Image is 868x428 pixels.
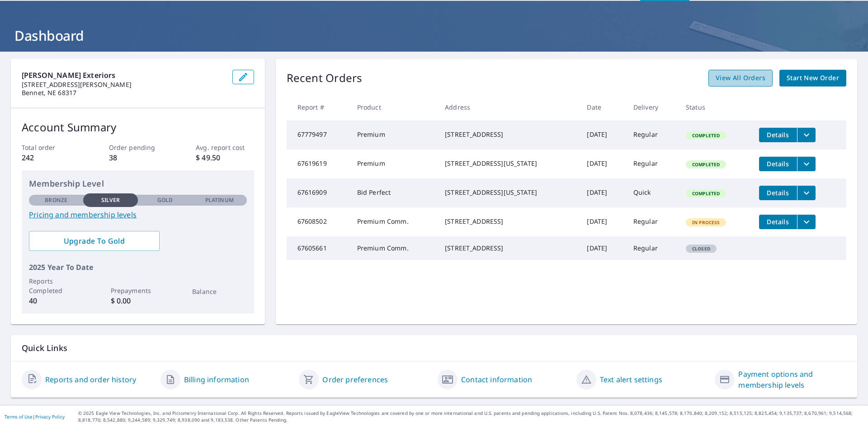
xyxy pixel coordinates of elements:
[22,143,80,152] p: Total order
[679,94,752,120] th: Status
[797,128,816,142] button: filesDropdownBtn-67779497
[287,207,350,236] td: 67608502
[29,178,247,190] p: Membership Level
[78,410,863,423] p: © 2025 Eagle View Technologies, Inc. and Pictometry International Corp. All Rights Reserved. Repo...
[322,374,388,385] a: Order preferences
[779,70,846,87] a: Start New Order
[111,286,165,295] p: Prepayments
[11,26,857,45] h1: Dashboard
[580,178,626,207] td: [DATE]
[29,231,160,251] a: Upgrade To Gold
[764,188,792,197] span: Details
[350,120,438,149] td: Premium
[29,209,247,220] a: Pricing and membership levels
[626,236,679,260] td: Regular
[580,149,626,178] td: [DATE]
[45,374,136,385] a: Reports and order history
[759,157,797,171] button: detailsBtn-67619619
[5,414,33,420] a: Terms of Use
[580,207,626,236] td: [DATE]
[205,196,234,204] p: Platinum
[22,81,225,89] p: [STREET_ADDRESS][PERSON_NAME]
[764,217,792,226] span: Details
[196,152,254,163] p: $ 49.50
[445,159,572,168] div: [STREET_ADDRESS][US_STATE]
[687,132,725,139] span: Completed
[287,178,350,207] td: 67616909
[797,157,816,171] button: filesDropdownBtn-67619619
[687,161,725,168] span: Completed
[626,149,679,178] td: Regular
[350,236,438,260] td: Premium Comm.
[101,196,120,204] p: Silver
[29,262,247,273] p: 2025 Year To Date
[287,120,350,149] td: 67779497
[36,236,152,246] span: Upgrade To Gold
[22,152,80,163] p: 242
[45,196,67,204] p: Bronze
[759,186,797,200] button: detailsBtn-67616909
[22,119,254,135] p: Account Summary
[626,178,679,207] td: Quick
[626,120,679,149] td: Regular
[192,287,246,296] p: Balance
[708,70,773,87] a: View All Orders
[626,94,679,120] th: Delivery
[764,159,792,168] span: Details
[687,245,716,252] span: Closed
[184,374,249,385] a: Billing information
[196,143,254,152] p: Avg. report cost
[22,89,225,97] p: Bennet, NE 68317
[687,190,725,197] span: Completed
[22,70,225,81] p: [PERSON_NAME] Exteriors
[111,295,165,306] p: $ 0.00
[445,188,572,197] div: [STREET_ADDRESS][US_STATE]
[438,94,580,120] th: Address
[350,149,438,178] td: Premium
[29,276,83,295] p: Reports Completed
[764,130,792,139] span: Details
[445,130,572,139] div: [STREET_ADDRESS]
[759,215,797,229] button: detailsBtn-67608502
[461,374,532,385] a: Contact information
[287,236,350,260] td: 67605661
[287,94,350,120] th: Report #
[580,94,626,120] th: Date
[287,149,350,178] td: 67619619
[350,207,438,236] td: Premium Comm.
[287,70,363,87] p: Recent Orders
[626,207,679,236] td: Regular
[600,374,662,385] a: Text alert settings
[29,295,83,306] p: 40
[759,128,797,142] button: detailsBtn-67779497
[797,186,816,200] button: filesDropdownBtn-67616909
[787,72,839,84] span: Start New Order
[716,72,765,84] span: View All Orders
[22,342,846,354] p: Quick Links
[445,217,572,226] div: [STREET_ADDRESS]
[445,244,572,253] div: [STREET_ADDRESS]
[5,414,65,419] p: |
[350,178,438,207] td: Bid Perfect
[35,414,65,420] a: Privacy Policy
[350,94,438,120] th: Product
[797,215,816,229] button: filesDropdownBtn-67608502
[580,120,626,149] td: [DATE]
[738,369,846,390] a: Payment options and membership levels
[580,236,626,260] td: [DATE]
[109,152,167,163] p: 38
[109,143,167,152] p: Order pending
[687,219,726,226] span: In Process
[157,196,173,204] p: Gold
